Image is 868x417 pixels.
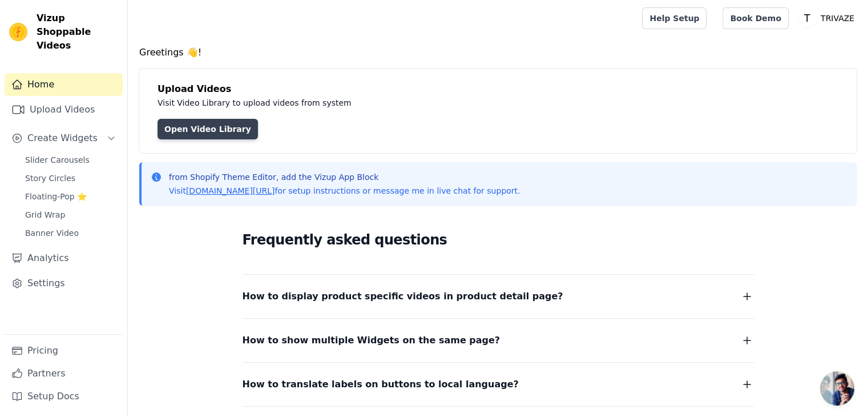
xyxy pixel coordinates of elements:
span: How to show multiple Widgets on the same page? [243,332,500,348]
a: Book Demo [722,7,788,29]
a: Banner Video [18,225,123,241]
a: Slider Carousels [18,152,123,168]
a: Help Setup [642,7,706,29]
a: Settings [5,272,123,295]
a: Grid Wrap [18,207,123,223]
p: TRIVAZE [816,8,859,29]
a: Partners [5,362,123,385]
text: T [804,13,810,24]
button: T TRIVAZE [798,8,859,29]
a: Pricing [5,339,123,362]
a: Home [5,73,123,96]
a: Setup Docs [5,385,123,408]
span: Vizup Shoppable Videos [37,11,118,53]
a: Floating-Pop ⭐ [18,189,123,205]
p: from Shopify Theme Editor, add the Vizup App Block [169,171,520,183]
span: Slider Carousels [25,154,90,166]
span: Create Widgets [27,131,98,145]
p: Visit Video Library to upload videos from system [158,96,669,110]
span: Story Circles [25,173,75,184]
a: Open Video Library [158,119,258,139]
button: How to show multiple Widgets on the same page? [243,332,754,348]
img: Vizup [9,23,27,41]
a: Upload Videos [5,98,123,121]
span: How to translate labels on buttons to local language? [243,376,519,392]
h4: Upload Videos [158,82,838,96]
button: Create Widgets [5,127,123,150]
h2: Frequently asked questions [243,228,754,251]
span: Floating-Pop ⭐ [25,191,87,202]
span: How to display product specific videos in product detail page? [243,288,563,304]
a: [DOMAIN_NAME][URL] [186,186,275,195]
p: Visit for setup instructions or message me in live chat for support. [169,185,520,197]
button: How to translate labels on buttons to local language? [243,376,754,392]
button: How to display product specific videos in product detail page? [243,288,754,304]
a: Open chat [820,371,854,406]
span: Grid Wrap [25,209,65,220]
a: Story Circles [18,170,123,186]
h4: Greetings 👋! [139,46,857,59]
a: Analytics [5,247,123,270]
span: Banner Video [25,227,79,239]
